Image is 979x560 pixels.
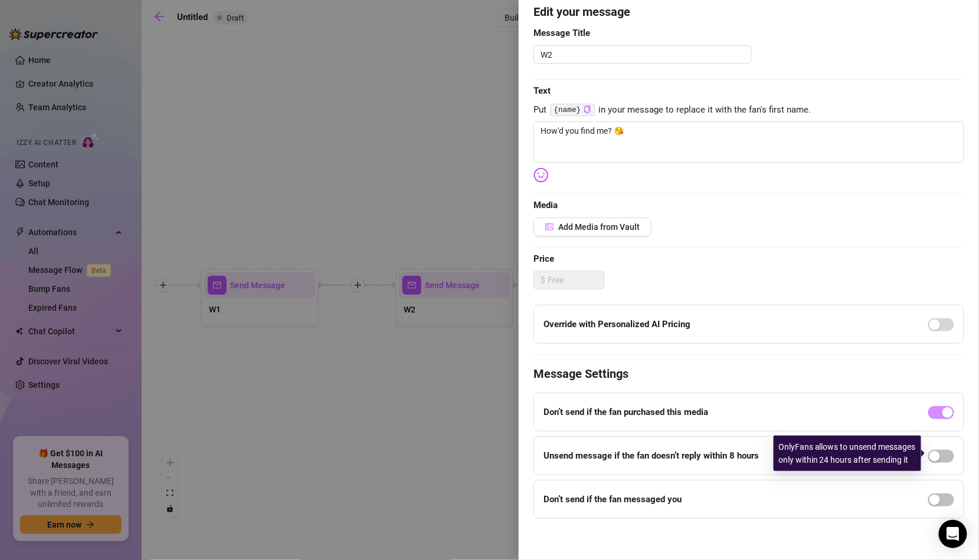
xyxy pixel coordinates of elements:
textarea: W2 [533,45,752,64]
strong: Text [533,85,551,96]
span: picture [545,223,554,231]
strong: Media [533,200,558,210]
img: svg%3e [533,167,549,183]
strong: Price [533,253,554,264]
input: Free [548,271,604,289]
h4: Message Settings [533,365,964,382]
code: {name} [551,104,595,116]
div: OnlyFans allows to unsend messages only within 24 hours after sending it [774,436,921,471]
strong: Override with Personalized AI Pricing [543,319,690,330]
div: Open Intercom Messenger [939,520,967,548]
textarea: How'd you find me? 😘 [533,121,964,163]
strong: Don’t send if the fan messaged you [543,494,682,505]
span: Put in your message to replace it with the fan's first name. [533,103,964,117]
strong: Edit your message [533,5,630,19]
span: Add Media from Vault [558,222,640,232]
strong: Message Title [533,28,590,38]
strong: Don’t send if the fan purchased this media [543,407,708,417]
button: Add Media from Vault [533,218,651,236]
span: copy [584,106,591,113]
strong: Unsend message if the fan doesn’t reply within 8 hours [543,450,759,461]
button: Click to Copy [584,106,591,114]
